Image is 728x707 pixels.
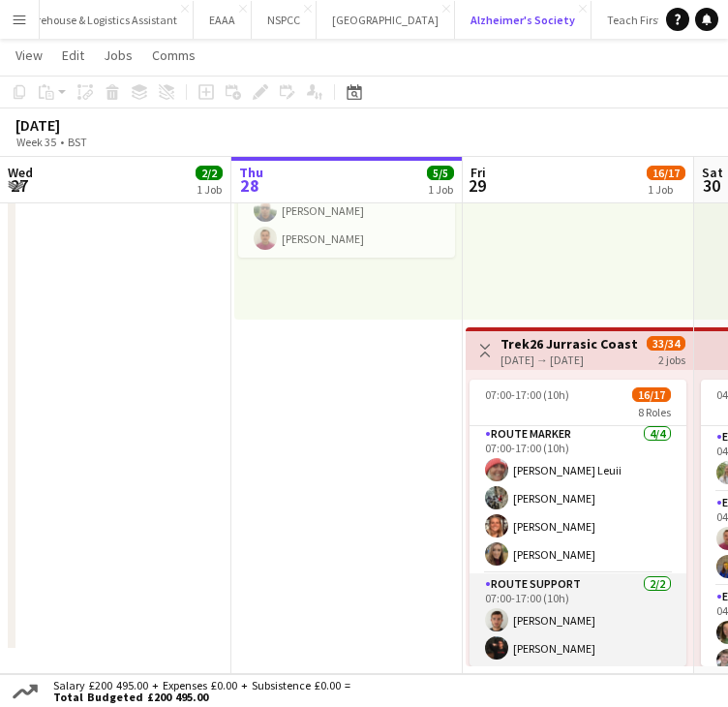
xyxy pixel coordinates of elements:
[68,135,87,149] div: BST
[427,166,454,180] span: 5/5
[6,1,194,39] button: Warehouse & Logistics Assistant
[647,166,685,180] span: 16/17
[236,174,263,197] span: 28
[658,351,685,367] div: 2 jobs
[15,115,132,135] div: [DATE]
[42,680,354,703] div: Salary £200 495.00 + Expenses £0.00 + Subsistence £0.00 =
[62,46,84,64] span: Edit
[470,380,686,666] app-job-card: 07:00-17:00 (10h)16/178 Roles07:00-17:00 (10h) Route Marker4/407:00-17:00 (10h)[PERSON_NAME] Leui...
[632,387,671,402] span: 16/17
[468,174,486,197] span: 29
[485,387,569,402] span: 07:00-17:00 (10h)
[12,135,60,149] span: Week 35
[104,46,133,64] span: Jobs
[648,182,684,197] div: 1 Job
[196,166,223,180] span: 2/2
[197,182,222,197] div: 1 Job
[96,43,140,68] a: Jobs
[647,336,685,351] span: 33/34
[317,1,455,39] button: [GEOGRAPHIC_DATA]
[500,335,638,353] h3: Trek26 Jurrasic Coast
[5,174,33,197] span: 27
[470,573,686,667] app-card-role: Route Support2/207:00-17:00 (10h)[PERSON_NAME][PERSON_NAME]
[8,43,50,68] a: View
[252,1,317,39] button: NSPCC
[8,164,33,181] span: Wed
[194,1,252,39] button: EAAA
[702,164,723,181] span: Sat
[470,164,486,181] span: Fri
[239,164,263,181] span: Thu
[144,43,203,68] a: Comms
[152,46,196,64] span: Comms
[54,43,92,68] a: Edit
[53,692,350,703] span: Total Budgeted £200 495.00
[500,353,638,367] div: [DATE] → [DATE]
[455,1,591,39] button: Alzheimer's Society
[638,405,671,419] span: 8 Roles
[591,1,678,39] button: Teach First
[15,46,43,64] span: View
[470,423,686,573] app-card-role: Route Marker4/407:00-17:00 (10h)[PERSON_NAME] Leuii[PERSON_NAME][PERSON_NAME][PERSON_NAME]
[428,182,453,197] div: 1 Job
[699,174,723,197] span: 30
